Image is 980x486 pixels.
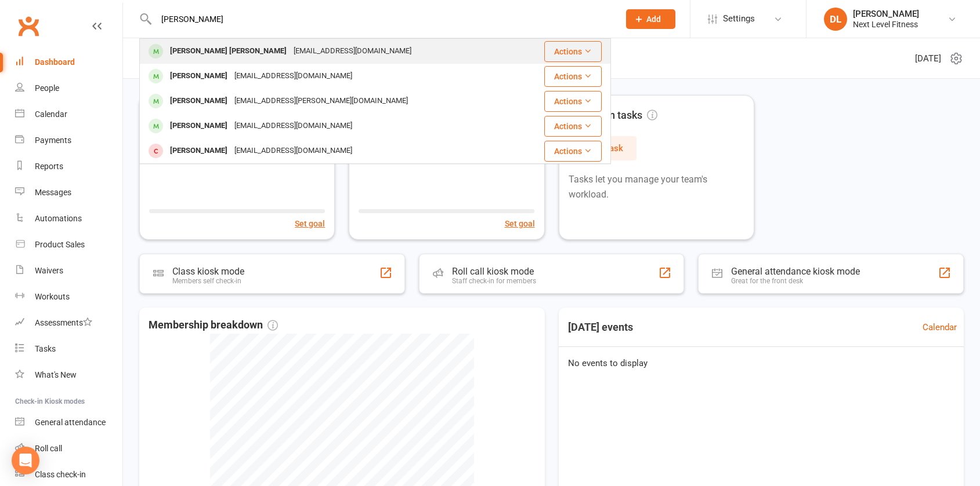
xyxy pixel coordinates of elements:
div: General attendance kiosk mode [731,266,860,277]
div: [PERSON_NAME] [167,68,231,85]
div: Waivers [35,266,63,275]
a: Clubworx [14,12,43,41]
button: Add [626,9,675,29]
button: Set goal [505,217,535,230]
div: [EMAIL_ADDRESS][PERSON_NAME][DOMAIN_NAME] [231,93,411,109]
a: Dashboard [15,49,122,75]
a: People [15,75,122,101]
h3: [DATE] events [559,317,642,338]
div: Staff check-in for members [452,277,536,285]
button: Actions [544,141,602,162]
div: [PERSON_NAME] [853,9,919,19]
button: Actions [544,66,602,87]
div: [EMAIL_ADDRESS][DOMAIN_NAME] [290,43,415,60]
div: [EMAIL_ADDRESS][DOMAIN_NAME] [231,68,356,85]
div: Great for the front desk [731,277,860,285]
span: Your open tasks [569,107,657,124]
div: Roll call kiosk mode [452,266,536,277]
a: Calendar [923,320,957,334]
div: Messages [35,188,71,197]
a: Calendar [15,101,122,127]
a: What's New [15,362,122,388]
div: [EMAIL_ADDRESS][DOMAIN_NAME] [231,118,356,134]
div: [PERSON_NAME] [167,118,231,134]
div: Payments [35,136,71,145]
div: Members self check-in [172,277,244,285]
div: DL [824,8,847,31]
button: Actions [544,116,602,137]
a: Messages [15,180,122,206]
div: [PERSON_NAME] [167,93,231,109]
div: No events to display [554,347,969,379]
span: Add [646,14,661,24]
span: Settings [723,6,755,32]
div: Roll call [35,444,62,453]
span: [DATE] [915,52,941,65]
button: Actions [544,41,602,62]
button: Actions [544,91,602,112]
p: Tasks let you manage your team's workload. [569,172,744,202]
div: People [35,83,59,93]
div: Dashboard [35,57,75,67]
div: [PERSON_NAME] [PERSON_NAME] [167,43,290,60]
button: Set goal [295,217,325,230]
div: What's New [35,370,77,379]
div: Class check-in [35,470,86,479]
div: Product Sales [35,240,85,249]
a: Payments [15,127,122,154]
div: Workouts [35,292,70,301]
div: [EMAIL_ADDRESS][DOMAIN_NAME] [231,142,356,159]
div: Automations [35,214,82,223]
div: Calendar [35,109,67,119]
span: Membership breakdown [149,317,278,334]
a: Workouts [15,284,122,310]
div: Class kiosk mode [172,266,244,277]
a: Automations [15,206,122,232]
input: Search... [153,11,611,27]
div: [PERSON_NAME] [167,142,231,159]
div: Tasks [35,344,56,353]
div: General attendance [35,418,106,427]
div: Assessments [35,318,92,327]
a: Tasks [15,336,122,362]
a: Waivers [15,258,122,284]
a: Assessments [15,310,122,336]
div: Open Intercom Messenger [12,447,39,474]
a: General attendance kiosk mode [15,410,122,436]
a: Product Sales [15,232,122,258]
div: Next Level Fitness [853,19,919,30]
a: Reports [15,154,122,180]
div: Reports [35,162,63,171]
a: Roll call [15,436,122,462]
